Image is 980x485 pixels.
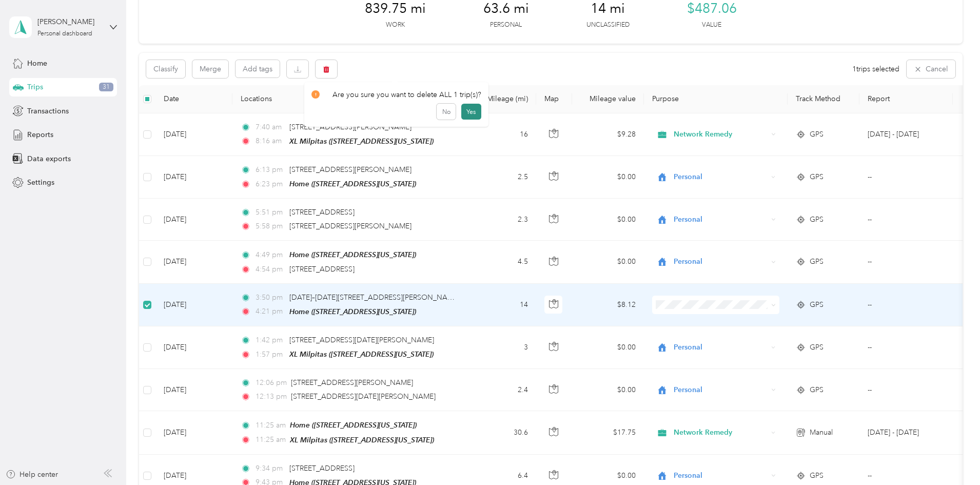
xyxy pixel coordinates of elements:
[810,129,824,140] span: GPS
[859,284,953,326] td: --
[674,342,768,353] span: Personal
[290,421,417,429] span: Home ([STREET_ADDRESS][US_STATE])
[256,249,285,261] span: 4:49 pm
[27,106,69,117] span: Transactions
[256,434,286,445] span: 11:25 am
[907,60,955,78] button: Cancel
[289,165,411,174] span: [STREET_ADDRESS][PERSON_NAME]
[468,199,536,241] td: 2.3
[386,21,405,30] p: Work
[256,306,285,317] span: 4:21 pm
[572,156,644,199] td: $0.00
[256,207,285,218] span: 5:51 pm
[810,171,824,183] span: GPS
[788,85,859,113] th: Track Method
[461,104,481,120] button: Yes
[572,85,644,113] th: Mileage value
[810,470,824,481] span: GPS
[155,113,232,156] td: [DATE]
[290,436,434,444] span: XL Milpitas ([STREET_ADDRESS][US_STATE])
[859,326,953,369] td: --
[859,411,953,454] td: Aug 1 - 31, 2025
[859,156,953,199] td: --
[674,470,768,481] span: Personal
[27,177,54,188] span: Settings
[289,123,411,131] span: [STREET_ADDRESS][PERSON_NAME]
[859,85,953,113] th: Report
[99,83,113,92] span: 31
[289,265,355,274] span: [STREET_ADDRESS]
[674,427,768,438] span: Network Remedy
[852,64,899,74] span: 1 trips selected
[155,156,232,199] td: [DATE]
[289,350,434,358] span: XL Milpitas ([STREET_ADDRESS][US_STATE])
[289,208,355,217] span: [STREET_ADDRESS]
[256,391,287,402] span: 12:13 pm
[289,137,434,145] span: XL Milpitas ([STREET_ADDRESS][US_STATE])
[6,469,58,480] button: Help center
[859,241,953,283] td: --
[256,420,286,431] span: 11:25 am
[256,164,285,176] span: 6:13 pm
[256,292,285,303] span: 3:50 pm
[468,113,536,156] td: 16
[674,384,768,396] span: Personal
[674,129,768,140] span: Network Remedy
[572,369,644,411] td: $0.00
[256,335,285,346] span: 1:42 pm
[155,411,232,454] td: [DATE]
[155,369,232,411] td: [DATE]
[810,342,824,353] span: GPS
[572,241,644,283] td: $0.00
[256,463,285,474] span: 9:34 pm
[859,369,953,411] td: --
[572,113,644,156] td: $9.28
[674,171,768,183] span: Personal
[289,336,434,344] span: [STREET_ADDRESS][DATE][PERSON_NAME]
[289,307,416,316] span: Home ([STREET_ADDRESS][US_STATE])
[468,411,536,454] td: 30.6
[810,384,824,396] span: GPS
[236,60,280,77] button: Add tags
[37,16,102,27] div: [PERSON_NAME]
[572,411,644,454] td: $17.75
[289,293,517,302] span: [DATE]–[DATE][STREET_ADDRESS][PERSON_NAME][PERSON_NAME]
[192,60,228,78] button: Merge
[311,89,481,100] div: Are you sure you want to delete ALL 1 trip(s)?
[810,256,824,267] span: GPS
[256,349,285,360] span: 1:57 pm
[256,377,287,389] span: 12:06 pm
[27,129,53,140] span: Reports
[468,85,536,113] th: Mileage (mi)
[289,464,355,473] span: [STREET_ADDRESS]
[155,241,232,283] td: [DATE]
[468,284,536,326] td: 14
[810,427,833,438] span: Manual
[810,299,824,311] span: GPS
[490,21,522,30] p: Personal
[702,21,721,30] p: Value
[437,104,456,120] button: No
[536,85,572,113] th: Map
[586,21,630,30] p: Unclassified
[146,60,185,78] button: Classify
[859,113,953,156] td: Aug 1 - 31, 2025
[289,180,416,188] span: Home ([STREET_ADDRESS][US_STATE])
[155,284,232,326] td: [DATE]
[674,256,768,267] span: Personal
[468,369,536,411] td: 2.4
[256,122,285,133] span: 7:40 am
[468,241,536,283] td: 4.5
[256,221,285,232] span: 5:58 pm
[591,1,625,17] span: 14 mi
[155,199,232,241] td: [DATE]
[859,199,953,241] td: --
[674,214,768,225] span: Personal
[289,250,416,259] span: Home ([STREET_ADDRESS][US_STATE])
[365,1,426,17] span: 839.75 mi
[687,1,737,17] span: $487.06
[232,85,468,113] th: Locations
[256,179,285,190] span: 6:23 pm
[291,392,436,401] span: [STREET_ADDRESS][DATE][PERSON_NAME]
